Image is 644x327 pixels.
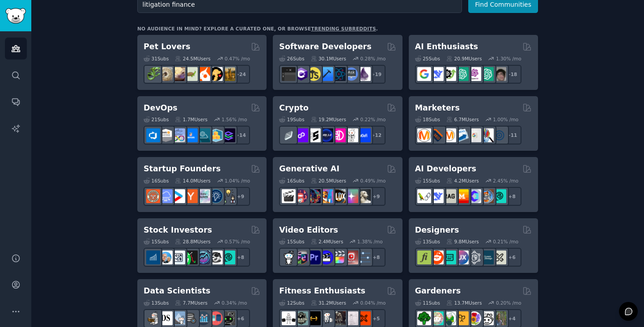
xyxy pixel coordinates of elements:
[144,285,210,297] h2: Data Scientists
[282,67,296,81] img: software
[357,251,371,264] img: postproduction
[221,251,235,264] img: technicalanalysis
[492,251,506,264] img: UX_Design
[294,251,308,264] img: editors
[332,311,346,325] img: fitness30plus
[146,311,160,325] img: MachineLearning
[442,311,456,325] img: SavageGarden
[294,311,308,325] img: GymMotivation
[144,163,220,174] h2: Startup Founders
[357,311,371,325] img: personaltraining
[279,163,339,174] h2: Generative AI
[442,251,456,264] img: UI_Design
[344,67,358,81] img: AskComputerScience
[146,251,160,264] img: dividends
[279,178,304,184] div: 16 Sub s
[171,251,185,264] img: Forex
[222,116,247,123] div: 1.56 % /mo
[492,189,506,203] img: AIDevelopersSociety
[294,128,308,142] img: 0xPolygon
[455,189,469,203] img: MistralAI
[146,67,160,81] img: herpetology
[467,251,481,264] img: userexperience
[344,189,358,203] img: starryai
[282,189,296,203] img: aivideo
[492,67,506,81] img: ArtificalIntelligence
[231,126,250,144] div: + 14
[311,116,346,123] div: 19.2M Users
[175,55,210,62] div: 24.5M Users
[279,225,338,236] h2: Video Editors
[367,126,386,144] div: + 12
[417,311,431,325] img: vegetablegardening
[442,189,456,203] img: Rag
[146,189,160,203] img: EntrepreneurRideAlong
[367,187,386,206] div: + 9
[446,55,482,62] div: 20.9M Users
[360,116,386,123] div: 0.22 % /mo
[344,311,358,325] img: physicaltherapy
[209,128,223,142] img: aws_cdk
[455,311,469,325] img: GardeningUK
[319,67,333,81] img: iOSProgramming
[171,189,185,203] img: startup
[221,128,235,142] img: PlatformEngineers
[446,116,479,123] div: 6.7M Users
[430,189,444,203] img: DeepSeek
[159,189,173,203] img: SaaS
[480,189,494,203] img: llmops
[144,55,169,62] div: 31 Sub s
[367,65,386,84] div: + 19
[357,128,371,142] img: defi_
[225,238,250,245] div: 0.57 % /mo
[357,189,371,203] img: DreamBooth
[311,178,346,184] div: 20.5M Users
[184,67,198,81] img: turtle
[171,128,185,142] img: Docker_DevOps
[209,311,223,325] img: datasets
[332,67,346,81] img: reactnative
[225,178,250,184] div: 1.04 % /mo
[282,128,296,142] img: ethfinance
[360,178,386,184] div: 0.49 % /mo
[332,251,346,264] img: finalcutpro
[294,189,308,203] img: dalle2
[480,251,494,264] img: learndesign
[144,225,212,236] h2: Stock Investors
[503,65,521,84] div: + 18
[430,311,444,325] img: succulents
[159,311,173,325] img: datascience
[159,251,173,264] img: ValueInvesting
[144,178,169,184] div: 16 Sub s
[196,128,210,142] img: platformengineering
[279,238,304,245] div: 15 Sub s
[415,163,476,174] h2: AI Developers
[492,311,506,325] img: GardenersWorld
[442,67,456,81] img: AItoolsCatalog
[175,300,208,306] div: 7.7M Users
[480,311,494,325] img: UrbanGardening
[282,251,296,264] img: gopro
[144,238,169,245] div: 15 Sub s
[144,300,169,306] div: 13 Sub s
[415,285,461,297] h2: Gardeners
[415,178,440,184] div: 15 Sub s
[184,311,198,325] img: dataengineering
[417,128,431,142] img: content_marketing
[146,128,160,142] img: azuredevops
[307,67,321,81] img: learnjavascript
[311,55,346,62] div: 30.1M Users
[279,285,365,297] h2: Fitness Enthusiasts
[332,128,346,142] img: defiblockchain
[360,300,386,306] div: 0.04 % /mo
[221,67,235,81] img: dogbreed
[417,251,431,264] img: typography
[319,311,333,325] img: weightroom
[332,189,346,203] img: FluxAI
[222,300,247,306] div: 0.34 % /mo
[279,55,304,62] div: 26 Sub s
[196,251,210,264] img: StocksAndTrading
[415,102,460,114] h2: Marketers
[367,248,386,267] div: + 8
[175,116,208,123] div: 1.7M Users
